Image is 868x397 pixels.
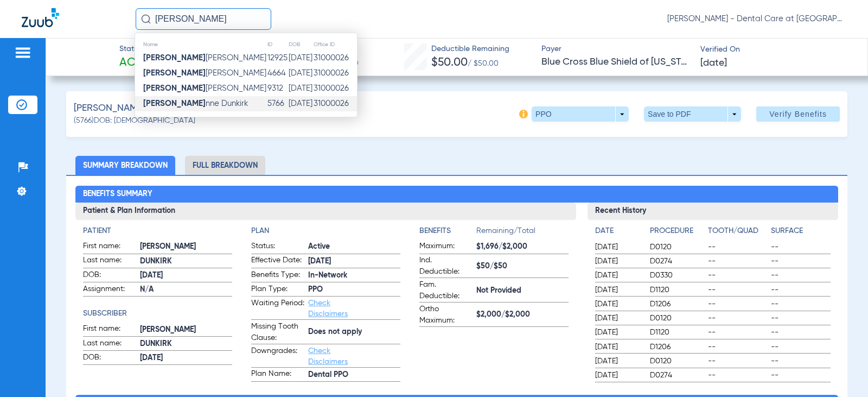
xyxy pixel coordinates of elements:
[708,342,767,352] span: --
[771,370,830,381] span: --
[135,39,267,51] th: Name
[313,51,357,66] td: 31000026
[644,106,741,122] button: Save to PDF
[771,225,830,237] h4: Surface
[595,299,641,310] span: [DATE]
[771,356,830,367] span: --
[143,54,266,62] span: [PERSON_NAME]
[251,298,304,319] span: Waiting Period:
[83,241,136,254] span: First name:
[267,81,288,96] td: 9312
[267,39,288,51] th: ID
[650,270,704,281] span: D0330
[650,225,704,241] app-breakdown-title: Procedure
[708,256,767,267] span: --
[267,66,288,81] td: 4664
[251,321,304,344] span: Missing Tooth Clause:
[519,110,528,118] img: info-icon
[308,270,400,281] span: In-Network
[595,313,641,324] span: [DATE]
[431,57,468,68] span: $50.00
[419,225,476,241] app-breakdown-title: Benefits
[595,242,641,253] span: [DATE]
[140,284,232,295] span: N/A
[476,225,569,241] span: Remaining/Total
[771,285,830,295] span: --
[771,242,830,253] span: --
[771,313,830,324] span: --
[700,44,850,55] span: Verified On
[308,284,400,295] span: PPO
[650,356,704,367] span: D0120
[14,46,31,59] img: hamburger-icon
[141,14,151,24] img: Search Icon
[143,69,266,77] span: [PERSON_NAME]
[595,370,641,381] span: [DATE]
[140,270,232,281] span: [DATE]
[119,43,157,55] span: Status
[308,299,348,318] a: Check Disclaimers
[708,356,767,367] span: --
[595,285,641,295] span: [DATE]
[650,299,704,310] span: D1206
[140,352,232,364] span: [DATE]
[650,370,704,381] span: D0274
[650,327,704,338] span: D1120
[708,225,767,237] h4: Tooth/Quad
[251,269,304,282] span: Benefits Type:
[650,285,704,295] span: D1120
[708,299,767,310] span: --
[140,256,232,267] span: DUNKIRK
[251,241,304,254] span: Status:
[251,283,304,297] span: Plan Type:
[83,352,136,365] span: DOB:
[251,368,304,381] span: Plan Name:
[251,255,304,268] span: Effective Date:
[419,255,473,278] span: Ind. Deductible:
[708,313,767,324] span: --
[419,304,473,326] span: Ortho Maximum:
[251,345,304,367] span: Downgrades:
[431,43,509,55] span: Deductible Remaining
[143,69,206,77] strong: [PERSON_NAME]
[708,270,767,281] span: --
[419,279,473,302] span: Fam. Deductible:
[140,338,232,350] span: DUNKIRK
[22,8,59,27] img: Zuub Logo
[532,106,629,122] button: PPO
[140,324,232,336] span: [PERSON_NAME]
[143,84,266,92] span: [PERSON_NAME]
[288,51,313,66] td: [DATE]
[650,313,704,324] span: D0120
[140,241,232,253] span: [PERSON_NAME]
[650,225,704,237] h4: Procedure
[267,51,288,66] td: 12925
[313,81,357,96] td: 31000026
[476,285,569,297] span: Not Provided
[595,356,641,367] span: [DATE]
[476,309,569,320] span: $2,000/$2,000
[83,269,136,282] span: DOB:
[708,242,767,253] span: --
[308,369,400,381] span: Dental PPO
[756,106,840,122] button: Verify Benefits
[288,96,313,111] td: [DATE]
[667,14,846,24] span: [PERSON_NAME] - Dental Care at [GEOGRAPHIC_DATA]
[313,66,357,81] td: 31000026
[83,283,136,297] span: Assignment:
[83,338,136,351] span: Last name:
[595,256,641,267] span: [DATE]
[83,225,232,237] app-breakdown-title: Patient
[468,60,499,67] span: / $50.00
[708,370,767,381] span: --
[83,308,232,319] h4: Subscriber
[419,241,473,254] span: Maximum:
[143,84,206,92] strong: [PERSON_NAME]
[541,55,691,69] span: Blue Cross Blue Shield of [US_STATE]
[650,242,704,253] span: D0120
[419,225,476,237] h4: Benefits
[251,225,400,237] app-breakdown-title: Plan
[83,255,136,268] span: Last name:
[700,56,727,70] span: [DATE]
